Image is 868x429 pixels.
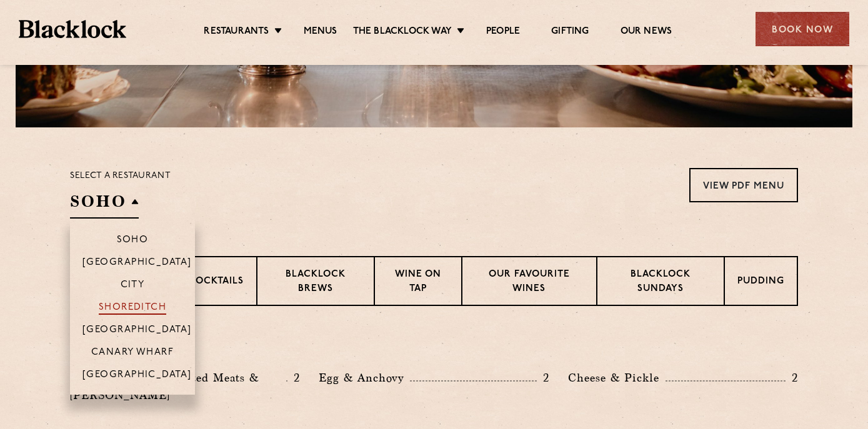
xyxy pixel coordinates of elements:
p: Egg & Anchovy [319,369,410,387]
p: Soho [117,235,149,247]
p: 2 [537,370,549,386]
a: Restaurants [204,26,269,39]
p: Wine on Tap [387,268,449,297]
p: Cocktails [188,275,244,290]
h3: Pre Chop Bites [70,337,798,353]
p: [GEOGRAPHIC_DATA] [82,257,192,270]
a: View PDF Menu [689,168,798,202]
h2: SOHO [70,190,139,219]
a: Menus [304,26,337,39]
p: Canary Wharf [91,347,174,360]
p: City [121,280,145,292]
p: [GEOGRAPHIC_DATA] [82,325,192,337]
a: Gifting [551,26,589,39]
a: Our News [621,26,672,39]
p: 2 [287,370,300,386]
a: The Blacklock Way [353,26,452,39]
p: Our favourite wines [475,268,583,297]
p: Select a restaurant [70,168,171,184]
p: [GEOGRAPHIC_DATA] [82,370,192,382]
img: BL_Textured_Logo-footer-cropped.svg [19,20,126,38]
p: Blacklock Brews [270,268,361,297]
p: Shoreditch [99,302,167,315]
p: Pudding [737,275,784,290]
p: Blacklock Sundays [610,268,711,297]
p: 2 [786,370,798,386]
a: People [486,26,520,39]
p: Cheese & Pickle [568,369,666,387]
div: Book Now [756,12,849,46]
